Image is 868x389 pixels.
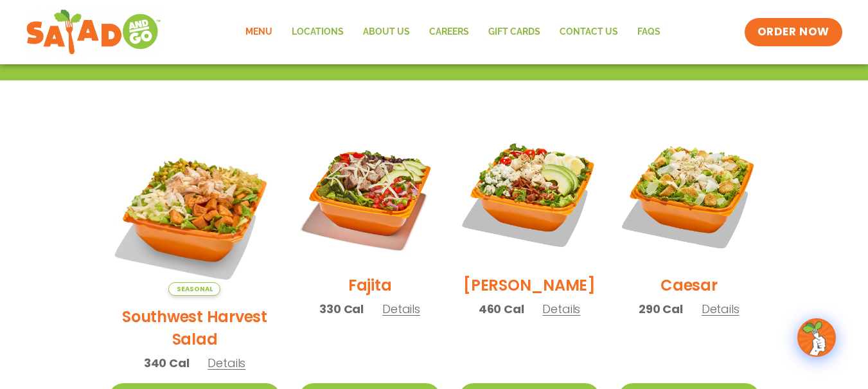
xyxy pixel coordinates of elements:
[26,6,161,58] img: new-SAG-logo-768×292
[109,305,281,350] h2: Southwest Harvest Salad
[628,17,670,47] a: FAQs
[236,17,670,47] nav: Menu
[660,274,718,296] h2: Caesar
[479,300,524,318] span: 460 Cal
[479,17,550,47] a: GIFT CARDS
[348,274,392,296] h2: Fajita
[319,300,364,318] span: 330 Cal
[420,17,479,47] a: Careers
[144,354,190,372] span: 340 Cal
[799,320,835,356] img: wpChatIcon
[459,124,599,264] img: Product photo for Cobb Salad
[168,282,220,296] span: Seasonal
[542,301,580,317] span: Details
[208,355,245,371] span: Details
[236,17,282,47] a: Menu
[299,124,439,264] img: Product photo for Fajita Salad
[550,17,628,47] a: Contact Us
[382,301,420,317] span: Details
[619,124,759,264] img: Product photo for Caesar Salad
[282,17,353,47] a: Locations
[702,301,740,317] span: Details
[745,18,842,46] a: ORDER NOW
[353,17,420,47] a: About Us
[639,300,683,318] span: 290 Cal
[463,274,596,296] h2: [PERSON_NAME]
[757,24,829,40] span: ORDER NOW
[109,124,281,296] img: Product photo for Southwest Harvest Salad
